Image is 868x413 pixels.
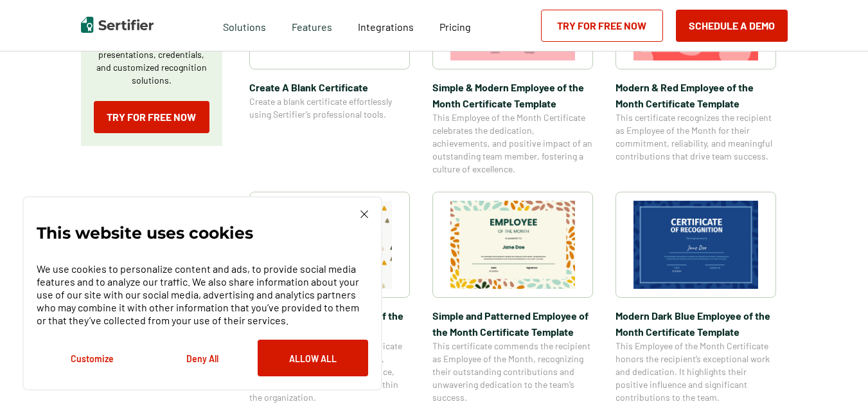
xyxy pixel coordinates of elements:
span: Solutions [223,17,266,33]
span: Simple and Patterned Employee of the Month Certificate Template [432,307,593,340]
span: Pricing [439,21,471,33]
span: This Employee of the Month Certificate celebrates the dedication, achievements, and positive impa... [432,111,593,176]
img: Sertifier | Digital Credentialing Platform [81,17,154,33]
span: Modern Dark Blue Employee of the Month Certificate Template [616,307,776,340]
img: Simple and Patterned Employee of the Month Certificate Template [450,201,575,289]
span: This Employee of the Month Certificate honors the recipient’s exceptional work and dedication. It... [616,340,776,404]
span: Features [292,17,332,33]
span: This certificate recognizes the recipient as Employee of the Month for their commitment, reliabil... [616,111,776,163]
span: Simple & Modern Employee of the Month Certificate Template [432,79,593,111]
span: Create a blank certificate effortlessly using Sertifier’s professional tools. [249,95,410,121]
span: Create A Blank Certificate [249,79,410,95]
span: This certificate commends the recipient as Employee of the Month, recognizing their outstanding c... [432,340,593,404]
a: Try for Free Now [541,10,663,42]
img: Cookie Popup Close [360,210,368,218]
button: Schedule a Demo [676,10,788,42]
span: Integrations [358,21,414,33]
p: Create a blank certificate with Sertifier for professional presentations, credentials, and custom... [94,23,209,87]
p: We use cookies to personalize content and ads, to provide social media features and to analyze ou... [37,262,368,327]
img: Modern Dark Blue Employee of the Month Certificate Template [633,201,758,289]
button: Allow All [258,340,368,376]
p: This website uses cookies [37,226,253,239]
a: Integrations [358,17,414,33]
a: Try for Free Now [94,101,209,133]
button: Customize [37,340,147,376]
button: Deny All [147,340,258,376]
a: Pricing [439,17,471,33]
a: Simple & Colorful Employee of the Month Certificate TemplateSimple & Colorful Employee of the Mon... [249,192,410,404]
span: Modern & Red Employee of the Month Certificate Template [616,79,776,111]
a: Modern Dark Blue Employee of the Month Certificate TemplateModern Dark Blue Employee of the Month... [616,192,776,404]
iframe: Chat Widget [804,351,868,413]
a: Simple and Patterned Employee of the Month Certificate TemplateSimple and Patterned Employee of t... [432,192,593,404]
